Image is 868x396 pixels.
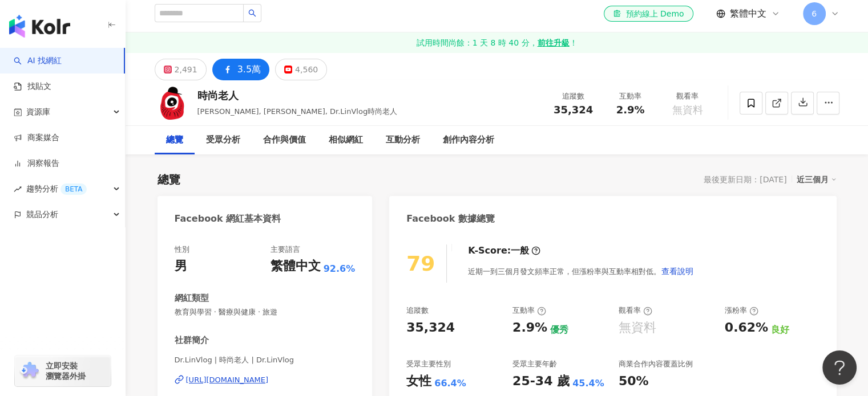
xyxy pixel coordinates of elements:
[554,104,593,116] span: 35,324
[206,133,240,147] div: 受眾分析
[512,319,547,337] div: 2.9%
[619,305,652,316] div: 觀看率
[468,260,694,283] div: 近期一到三個月發文頻率正常，但漲粉率與互動率相對低。
[324,263,356,275] span: 92.6%
[197,88,398,103] div: 時尚老人
[175,244,189,255] div: 性別
[175,292,209,304] div: 網紅類型
[434,377,466,390] div: 66.4%
[15,356,111,386] a: chrome extension立即安裝 瀏覽器外掛
[14,158,59,169] a: 洞察報告
[186,375,269,385] div: [URL][DOMAIN_NAME]
[175,375,356,385] a: [URL][DOMAIN_NAME]
[18,362,41,380] img: chrome extension
[406,359,451,369] div: 受眾主要性別
[406,373,431,390] div: 女性
[14,185,22,193] span: rise
[512,305,546,316] div: 互動率
[60,183,87,195] div: BETA
[248,9,256,17] span: search
[26,176,87,202] span: 趨勢分析
[661,260,694,283] button: 查看說明
[271,244,300,255] div: 主要語言
[263,133,306,147] div: 合作與價值
[797,172,837,187] div: 近三個月
[406,252,435,275] div: 79
[14,132,59,144] a: 商案媒合
[14,81,51,92] a: 找貼文
[704,175,786,184] div: 最後更新日期：[DATE]
[725,319,768,337] div: 0.62%
[175,62,197,77] div: 2,491
[468,244,540,257] div: K-Score :
[126,32,868,53] a: 試用時間尚餘：1 天 8 時 40 分，前往升級！
[275,59,327,80] button: 4,560
[158,172,180,187] div: 總覽
[613,8,684,19] div: 預約線上 Demo
[812,7,817,20] span: 6
[46,361,86,381] span: 立即安裝 瀏覽器外掛
[14,55,62,67] a: searchAI 找網紅
[609,91,652,102] div: 互動率
[730,7,766,20] span: 繁體中文
[155,59,207,80] button: 2,491
[771,324,789,336] div: 良好
[271,258,321,275] div: 繁體中文
[26,202,58,227] span: 競品分析
[406,213,495,225] div: Facebook 數據總覽
[661,267,693,276] span: 查看說明
[550,324,568,336] div: 優秀
[166,133,183,147] div: 總覽
[329,133,363,147] div: 相似網紅
[604,6,693,22] a: 預約線上 Demo
[26,99,50,125] span: 資源庫
[666,91,709,102] div: 觀看率
[616,104,645,116] span: 2.9%
[511,244,529,257] div: 一般
[406,305,429,316] div: 追蹤數
[512,373,570,390] div: 25-34 歲
[197,107,398,116] span: [PERSON_NAME], [PERSON_NAME], Dr.LinVlog時尚老人
[619,373,649,390] div: 50%
[386,133,420,147] div: 互動分析
[175,213,281,225] div: Facebook 網紅基本資料
[212,59,269,80] button: 3.5萬
[175,334,209,346] div: 社群簡介
[537,37,569,48] strong: 前往升級
[155,86,189,120] img: KOL Avatar
[572,377,604,390] div: 45.4%
[552,91,595,102] div: 追蹤數
[725,305,758,316] div: 漲粉率
[295,62,318,77] div: 4,560
[9,15,70,38] img: logo
[237,62,261,77] div: 3.5萬
[175,355,356,365] span: Dr.LinVlog | 時尚老人 | Dr.LinVlog
[619,319,656,337] div: 無資料
[512,359,557,369] div: 受眾主要年齡
[443,133,494,147] div: 創作內容分析
[672,104,703,116] span: 無資料
[619,359,693,369] div: 商業合作內容覆蓋比例
[822,350,857,385] iframe: Help Scout Beacon - Open
[406,319,455,337] div: 35,324
[175,258,187,275] div: 男
[175,307,356,317] span: 教育與學習 · 醫療與健康 · 旅遊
